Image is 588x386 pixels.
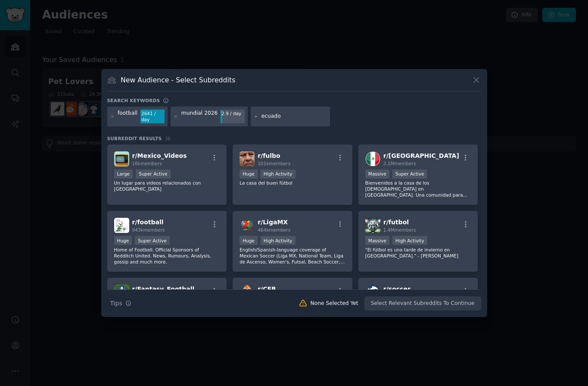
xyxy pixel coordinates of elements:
[258,219,288,226] span: r/ LigaMX
[258,227,290,232] span: 464k members
[114,247,220,265] p: Home of Football. Official Sponsors of Redditch United. News, Rumours, Analysis, gossip and much ...
[392,169,427,179] div: Super Active
[311,300,358,308] div: None Selected Yet
[132,227,165,232] span: 943k members
[240,285,255,300] img: CFB
[365,218,380,233] img: futbol
[365,180,471,198] p: Bienvenidos a la casa de los [DEMOGRAPHIC_DATA] en [GEOGRAPHIC_DATA]. Una comunidad para todo lo ...
[240,180,345,186] p: La casa del buen fútbol
[240,236,258,245] div: Huge
[114,151,129,166] img: Mexico_Videos
[132,219,164,226] span: r/ football
[365,247,471,259] p: "El fútbol es una tarde de invierno en [GEOGRAPHIC_DATA]." - [PERSON_NAME]
[132,286,195,292] span: r/ Fantasy_Football
[114,218,129,233] img: football
[258,161,290,166] span: 101k members
[181,110,218,123] div: mundial 2026
[240,151,255,166] img: fulbo
[165,136,171,141] span: 36
[118,110,137,123] div: football
[261,113,327,120] input: New Keyword
[114,180,220,192] p: Un lugar para videos relacionados con [GEOGRAPHIC_DATA]
[365,169,389,179] div: Massive
[114,236,132,245] div: Huge
[114,169,133,179] div: Large
[140,110,165,123] div: 2641 / day
[240,218,255,233] img: LigaMX
[383,227,416,232] span: 1.4M members
[383,219,409,226] span: r/ futbol
[121,75,235,85] h3: New Audience - Select Subreddits
[258,152,280,159] span: r/ fulbo
[240,169,258,179] div: Huge
[132,152,187,159] span: r/ Mexico_Videos
[114,285,129,300] img: Fantasy_Football
[107,135,162,141] span: Subreddit Results
[392,236,427,245] div: High Activity
[240,247,345,265] p: English/Spanish-language coverage of Mexican Soccer (Liga MX, National Team, Liga de Ascenso, Wom...
[221,110,245,117] div: 2.9 / day
[365,236,389,245] div: Massive
[135,236,170,245] div: Super Active
[110,299,122,308] span: Tips
[383,286,411,292] span: r/ soccer
[261,169,296,179] div: High Activity
[136,169,171,179] div: Super Active
[107,97,160,104] h3: Search keywords
[132,161,162,166] span: 16k members
[107,296,134,311] button: Tips
[258,286,276,292] span: r/ CFB
[383,152,459,159] span: r/ [GEOGRAPHIC_DATA]
[365,285,380,300] img: soccer
[383,161,416,166] span: 3.1M members
[365,151,380,166] img: mexico
[261,236,296,245] div: High Activity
